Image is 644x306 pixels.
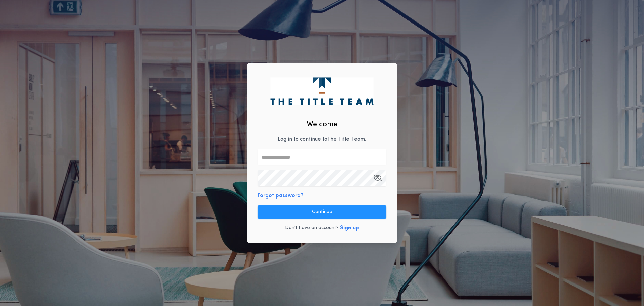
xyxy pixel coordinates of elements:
[285,225,339,231] p: Don't have an account?
[307,119,338,130] h2: Welcome
[270,77,373,105] img: logo
[258,205,386,219] button: Continue
[278,135,366,143] p: Log in to continue to The Title Team .
[258,192,304,200] button: Forgot password?
[340,224,359,232] button: Sign up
